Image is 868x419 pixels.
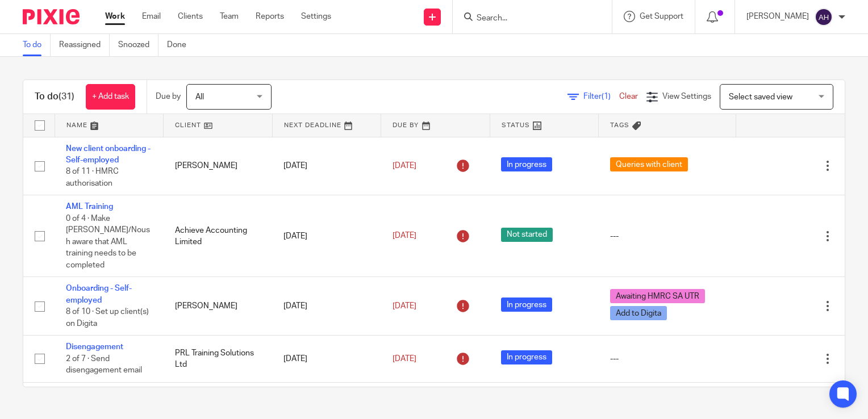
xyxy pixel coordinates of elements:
a: Clients [178,11,203,22]
span: Get Support [640,12,683,20]
td: [DATE] [272,277,381,336]
a: Onboarding - Self-employed [66,284,132,304]
span: Awaiting HMRC SA UTR [610,289,705,303]
span: Not started [501,228,553,242]
a: Work [105,11,125,22]
td: [DATE] [272,195,381,277]
img: Pixie [23,9,80,24]
a: Done [167,34,195,56]
a: Team [220,11,239,22]
div: --- [610,231,724,242]
a: Reassigned [59,34,110,56]
h1: To do [35,91,74,103]
a: Clear [619,93,638,100]
span: All [195,93,204,101]
span: 2 of 7 · Send disengagement email [66,355,142,375]
td: [DATE] [272,336,381,382]
span: [DATE] [393,232,416,240]
input: Search [475,14,578,24]
a: To do [23,34,51,56]
p: [PERSON_NAME] [746,11,809,22]
a: Snoozed [118,34,158,56]
span: In progress [501,350,552,364]
span: 0 of 4 · Make [PERSON_NAME]/Noush aware that AML training needs to be completed [66,215,150,269]
p: Due by [156,91,181,102]
td: Achieve Accounting Limited [164,195,273,277]
span: Filter [583,93,619,100]
span: 8 of 10 · Set up client(s) on Digita [66,308,149,328]
a: + Add task [86,84,135,110]
a: Reports [256,11,284,22]
span: (31) [59,92,74,101]
div: --- [610,353,724,364]
a: AML Training [66,203,113,211]
span: Add to Digita [610,306,667,320]
span: Queries with client [610,157,688,171]
img: svg%3E [815,8,833,26]
td: PRL Training Solutions Ltd [164,336,273,382]
a: New client onboarding - Self-employed [66,145,151,164]
td: [PERSON_NAME] [164,137,273,195]
span: Tags [610,122,629,128]
span: 8 of 11 · HMRC authorisation [66,167,119,187]
span: In progress [501,298,552,312]
td: [PERSON_NAME] [164,277,273,336]
span: (1) [602,93,611,100]
span: [DATE] [393,302,416,310]
a: Email [142,11,161,22]
td: [DATE] [272,137,381,195]
a: Settings [301,11,331,22]
span: In progress [501,157,552,171]
span: Select saved view [729,93,792,101]
span: [DATE] [393,162,416,170]
span: [DATE] [393,355,416,363]
a: Disengagement [66,343,123,351]
span: View Settings [662,93,711,100]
